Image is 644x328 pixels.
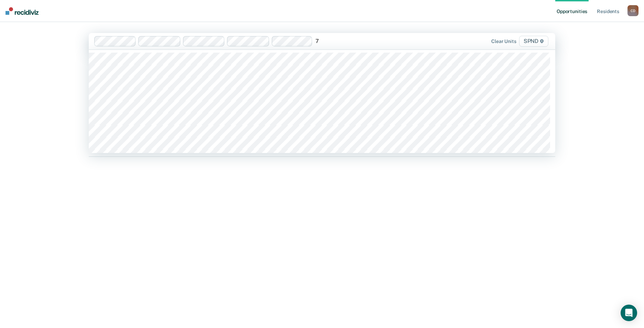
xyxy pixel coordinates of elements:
[627,5,638,16] div: C D
[627,5,638,16] button: CD
[519,36,548,47] span: SPND
[621,305,637,321] div: Open Intercom Messenger
[6,7,39,15] img: Recidiviz
[491,39,516,44] div: Clear units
